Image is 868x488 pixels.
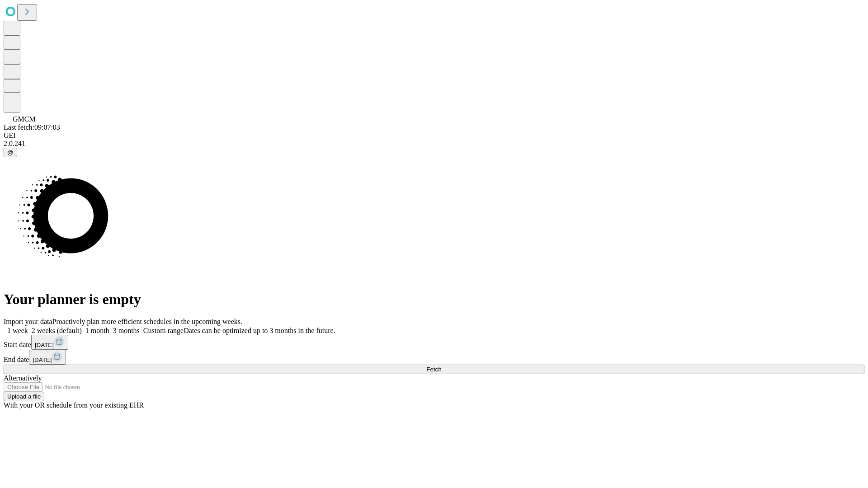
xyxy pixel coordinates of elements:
[4,123,60,131] span: Last fetch: 09:07:03
[143,327,184,334] span: Custom range
[426,366,441,373] span: Fetch
[85,327,109,334] span: 1 month
[4,365,864,374] button: Fetch
[4,350,864,365] div: End date
[52,318,242,325] span: Proactively plan more efficient schedules in the upcoming weeks.
[33,357,52,363] span: [DATE]
[7,327,28,334] span: 1 week
[4,148,17,157] button: @
[113,327,140,334] span: 3 months
[4,374,42,382] span: Alternatively
[4,335,864,350] div: Start date
[32,327,82,334] span: 2 weeks (default)
[13,115,36,123] span: GMCM
[184,327,335,334] span: Dates can be optimized up to 3 months in the future.
[29,350,66,365] button: [DATE]
[4,392,44,401] button: Upload a file
[4,131,864,140] div: GEI
[35,342,54,348] span: [DATE]
[7,149,14,156] span: @
[31,335,68,350] button: [DATE]
[4,401,144,409] span: With your OR schedule from your existing EHR
[4,140,864,148] div: 2.0.241
[4,318,52,325] span: Import your data
[4,291,864,308] h1: Your planner is empty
